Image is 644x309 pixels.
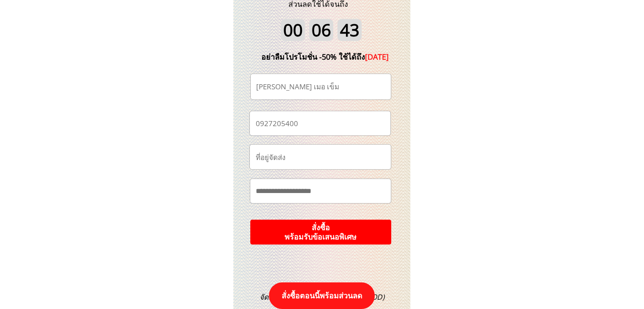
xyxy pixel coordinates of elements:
p: สั่งซื้อตอนนี้พร้อมส่วนลด [269,282,375,309]
span: [DATE] [365,52,389,62]
p: สั่งซื้อ พร้อมรับข้อเสนอพิเศษ [247,219,394,245]
input: ที่อยู่จัดส่ง [253,145,387,169]
span: จัดส่งฟรีและชำระเงินนอกสถานที่ (COD) [260,292,384,302]
div: อย่าลืมโปรโมชั่น -50% ใช้ได้ถึง [249,51,402,63]
input: เบอร์โทรศัพท์ [253,111,387,135]
input: ชื่อ-นามสกุล [254,74,387,99]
